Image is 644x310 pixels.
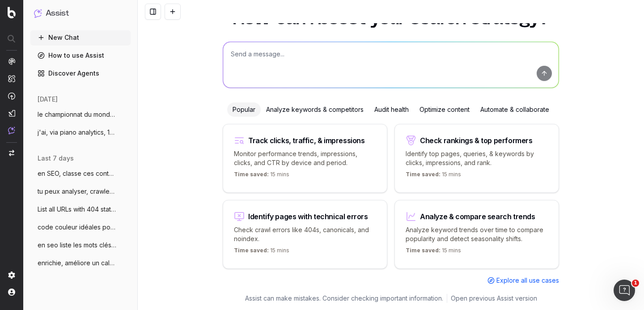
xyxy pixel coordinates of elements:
[234,247,269,254] span: Time saved:
[414,102,475,117] div: Optimize content
[30,238,131,252] button: en seo liste les mots clés de l'event :
[30,125,131,140] button: j'ai, via piano analytics, 10000 visites
[38,259,116,268] span: enrichie, améliore un calendrier pour le
[46,7,69,20] h1: Assist
[8,110,15,117] img: Studio
[38,128,116,137] span: j'ai, via piano analytics, 10000 visites
[30,66,131,81] a: Discover Agents
[8,7,16,18] img: Botify logo
[234,149,376,167] p: Monitor performance trends, impressions, clicks, and CTR by device and period.
[38,223,116,232] span: code couleur idéales pour un diagramme d
[234,247,289,258] p: 15 mins
[38,187,116,196] span: tu peux analyser, crawler rapidement un
[475,102,555,117] div: Automate & collaborate
[8,289,15,296] img: My account
[8,92,15,100] img: Activation
[9,150,14,156] img: Switch project
[38,154,74,163] span: last 7 days
[38,205,116,214] span: List all URLs with 404 status code from
[420,213,535,220] div: Analyze & compare search trends
[30,30,131,45] button: New Chat
[30,220,131,234] button: code couleur idéales pour un diagramme d
[248,137,365,144] div: Track clicks, traffic, & impressions
[38,241,116,250] span: en seo liste les mots clés de l'event :
[227,102,261,117] div: Popular
[406,171,461,182] p: 15 mins
[632,280,639,287] span: 1
[34,7,127,20] button: Assist
[496,276,559,285] span: Explore all use cases
[30,107,131,122] button: le championnat du monde masculin de vole
[406,225,548,243] p: Analyze keyword trends over time to compare popularity and detect seasonality shifts.
[406,247,441,254] span: Time saved:
[369,102,414,117] div: Audit health
[487,276,559,285] a: Explore all use cases
[8,127,15,134] img: Assist
[406,247,461,258] p: 15 mins
[234,171,289,182] p: 15 mins
[30,48,131,63] a: How to use Assist
[38,95,58,104] span: [DATE]
[8,272,15,279] img: Setting
[420,137,533,144] div: Check rankings & top performers
[8,75,15,82] img: Intelligence
[30,202,131,217] button: List all URLs with 404 status code from
[248,213,368,220] div: Identify pages with technical errors
[38,110,116,119] span: le championnat du monde masculin de vole
[30,184,131,199] button: tu peux analyser, crawler rapidement un
[245,294,443,303] p: Assist can make mistakes. Consider checking important information.
[614,280,635,301] iframe: Intercom live chat
[261,102,369,117] div: Analyze keywords & competitors
[234,225,376,243] p: Check crawl errors like 404s, canonicals, and noindex.
[30,256,131,270] button: enrichie, améliore un calendrier pour le
[8,58,15,65] img: Analytics
[34,9,42,17] img: Assist
[30,166,131,181] button: en SEO, classe ces contenus en chaud fro
[234,171,269,178] span: Time saved:
[406,171,441,178] span: Time saved:
[38,169,116,178] span: en SEO, classe ces contenus en chaud fro
[406,149,548,167] p: Identify top pages, queries, & keywords by clicks, impressions, and rank.
[451,294,537,303] a: Open previous Assist version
